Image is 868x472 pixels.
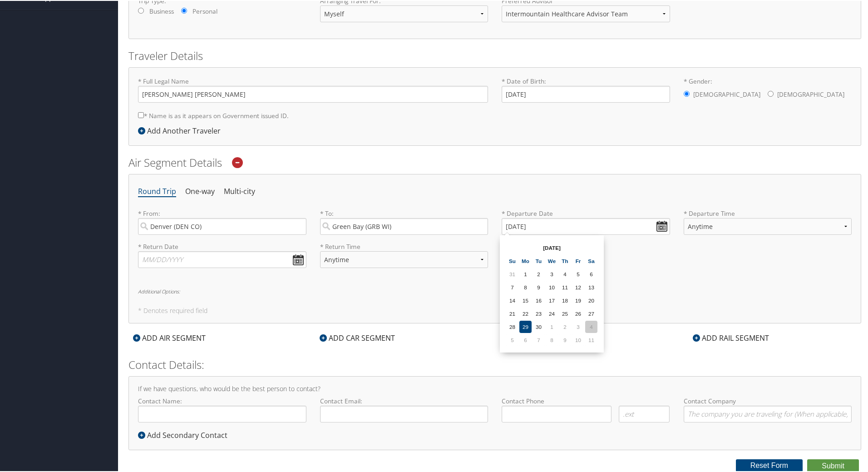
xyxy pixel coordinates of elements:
[572,307,584,319] td: 26
[684,90,690,96] input: * Gender:[DEMOGRAPHIC_DATA][DEMOGRAPHIC_DATA]
[585,320,597,332] td: 4
[320,396,488,422] label: Contact Email:
[572,333,584,345] td: 10
[138,385,852,391] h4: If we have questions, who would be the best person to contact?
[506,280,518,293] td: 7
[138,76,488,102] label: * Full Legal Name
[320,241,488,250] label: * Return Time
[138,85,488,102] input: * Full Legal Name
[502,208,670,217] label: * Departure Date
[688,332,774,343] div: ADD RAIL SEGMENT
[585,267,597,279] td: 6
[519,320,532,332] td: 29
[138,250,306,267] input: MM/DD/YYYY
[585,307,597,319] td: 27
[807,458,859,472] button: Submit
[149,6,174,15] label: Business
[138,217,306,234] input: City or Airport Code
[546,293,558,306] td: 17
[138,429,232,440] div: Add Secondary Contact
[546,267,558,279] td: 3
[320,208,488,234] label: * To:
[138,183,176,199] li: Round Trip
[502,217,670,234] input: MM/DD/YYYY
[138,111,144,117] input: * Name is as it appears on Government issued ID.
[533,254,545,266] th: Tu
[559,333,571,345] td: 9
[533,280,545,293] td: 9
[519,280,532,293] td: 8
[585,254,597,266] th: Sa
[502,396,670,405] label: Contact Phone
[320,405,488,422] input: Contact Email:
[506,293,518,306] td: 14
[502,85,670,102] input: * Date of Birth:
[519,293,532,306] td: 15
[684,405,852,422] input: Contact Company
[546,333,558,345] td: 8
[138,208,306,234] label: * From:
[585,280,597,293] td: 13
[138,307,852,313] h5: * Denotes required field
[559,320,571,332] td: 2
[559,267,571,279] td: 4
[559,293,571,306] td: 18
[502,76,670,102] label: * Date of Birth:
[768,90,774,96] input: * Gender:[DEMOGRAPHIC_DATA][DEMOGRAPHIC_DATA]
[559,307,571,319] td: 25
[128,356,861,372] h2: Contact Details:
[585,333,597,345] td: 11
[506,333,518,345] td: 5
[138,124,225,135] div: Add Another Traveler
[684,217,852,234] select: * Departure Time
[777,85,844,102] label: [DEMOGRAPHIC_DATA]
[559,280,571,293] td: 11
[519,307,532,319] td: 22
[506,307,518,319] td: 21
[138,241,306,250] label: * Return Date
[572,254,584,266] th: Fr
[138,396,306,422] label: Contact Name:
[533,267,545,279] td: 2
[546,280,558,293] td: 10
[519,267,532,279] td: 1
[572,280,584,293] td: 12
[315,332,399,343] div: ADD CAR SEGMENT
[128,154,861,169] h2: Air Segment Details
[533,333,545,345] td: 7
[572,320,584,332] td: 3
[619,405,670,422] input: .ext
[693,85,760,102] label: [DEMOGRAPHIC_DATA]
[684,208,852,241] label: * Departure Time
[320,217,488,234] input: City or Airport Code
[572,293,584,306] td: 19
[533,293,545,306] td: 16
[559,254,571,266] th: Th
[519,241,584,253] th: [DATE]
[506,267,518,279] td: 31
[192,6,217,15] label: Personal
[138,405,306,422] input: Contact Name:
[585,293,597,306] td: 20
[572,267,584,279] td: 5
[224,183,255,199] li: Multi-city
[684,396,852,422] label: Contact Company
[546,320,558,332] td: 1
[519,254,532,266] th: Mo
[185,183,215,199] li: One-way
[128,332,210,343] div: ADD AIR SEGMENT
[546,307,558,319] td: 24
[519,333,532,345] td: 6
[533,320,545,332] td: 30
[533,307,545,319] td: 23
[684,76,852,103] label: * Gender:
[506,254,518,266] th: Su
[128,47,861,63] h2: Traveler Details
[138,288,852,293] h6: Additional Options:
[138,106,289,123] label: * Name is as it appears on Government issued ID.
[736,458,803,471] button: Reset Form
[506,320,518,332] td: 28
[546,254,558,266] th: We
